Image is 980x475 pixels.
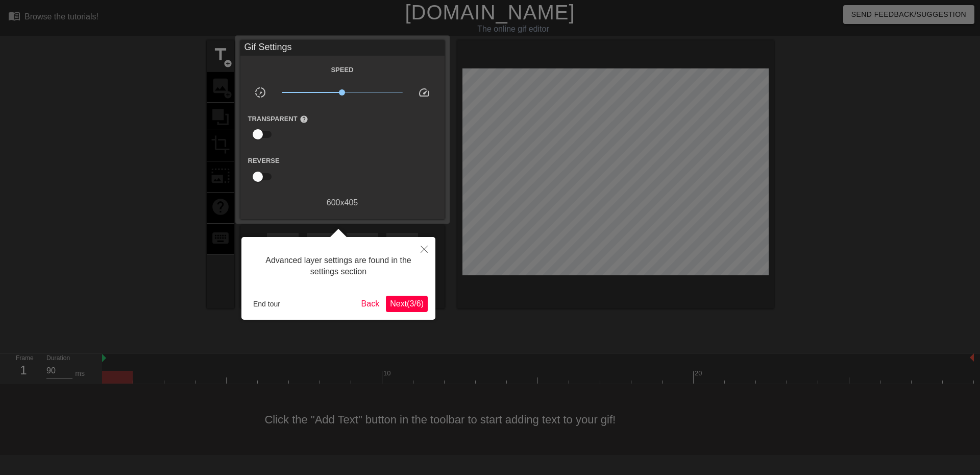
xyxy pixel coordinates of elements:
[390,299,424,308] span: Next ( 3 / 6 )
[357,296,384,312] button: Back
[386,296,428,312] button: Next
[249,296,284,312] button: End tour
[413,237,435,260] button: Close
[249,245,428,288] div: Advanced layer settings are found in the settings section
